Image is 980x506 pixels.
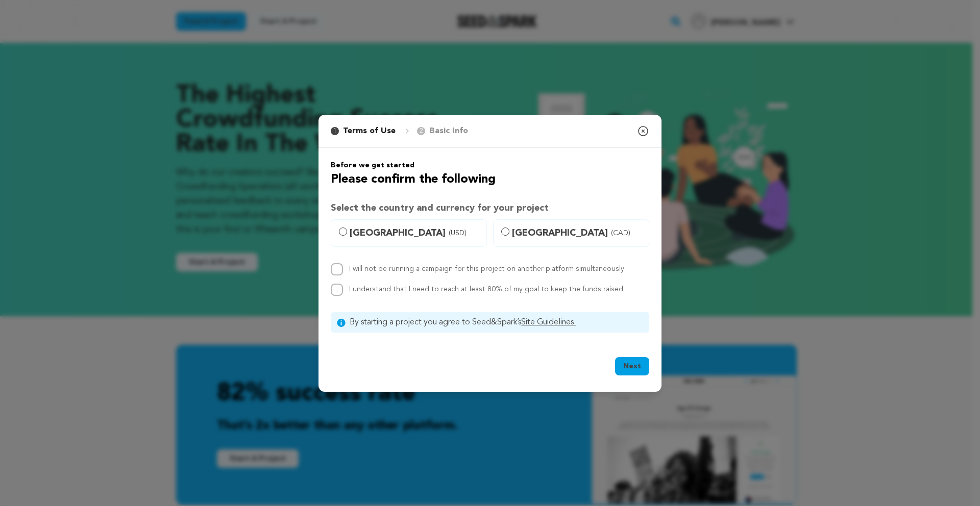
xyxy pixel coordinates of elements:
label: I will not be running a campaign for this project on another platform simultaneously [349,265,624,272]
span: [GEOGRAPHIC_DATA] [512,226,643,240]
label: I understand that I need to reach at least 80% of my goal to keep the funds raised [349,286,623,293]
h3: Select the country and currency for your project [331,201,649,215]
p: Basic Info [429,125,468,137]
button: Next [615,357,649,375]
span: (USD) [449,228,467,238]
a: Site Guidelines. [521,318,576,326]
h2: Please confirm the following [331,170,649,189]
span: 1 [331,127,339,135]
h6: Before we get started [331,160,649,170]
span: 2 [417,127,425,135]
p: Terms of Use [343,125,396,137]
span: [GEOGRAPHIC_DATA] [350,226,480,240]
span: By starting a project you agree to Seed&Spark’s [350,316,643,328]
span: (CAD) [611,228,630,238]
